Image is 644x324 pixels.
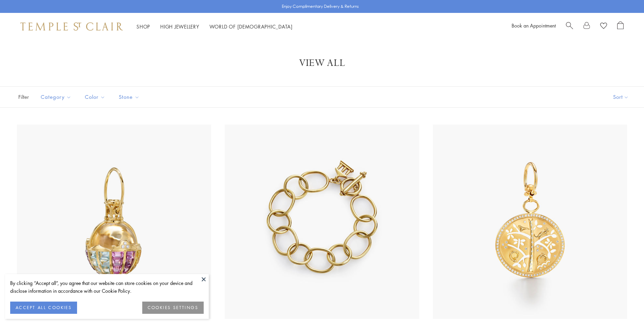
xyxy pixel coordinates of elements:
[20,22,123,31] img: Temple St. Clair
[80,89,110,105] button: Color
[160,23,199,30] a: High JewelleryHigh Jewellery
[37,93,76,101] span: Category
[114,89,145,105] button: Stone
[512,22,556,29] a: Book an Appointment
[600,21,607,32] a: View Wishlist
[617,21,624,32] a: Open Shopping Bag
[610,292,637,317] iframe: Gorgias live chat messenger
[282,3,359,10] p: Enjoy Complimentary Delivery & Returns
[10,279,204,295] div: By clicking “Accept all”, you agree that our website can store cookies on your device and disclos...
[433,125,627,319] img: P31842-SMPVTREE
[10,302,77,314] button: ACCEPT ALL COOKIES
[566,21,573,32] a: Search
[209,23,293,30] a: World of [DEMOGRAPHIC_DATA]World of [DEMOGRAPHIC_DATA]
[17,125,211,319] img: 18K Rainbow Row Amulet
[225,125,419,319] img: 18K Large Arno Link Bracelet
[81,93,110,101] span: Color
[598,87,644,107] button: Show sort by
[115,93,145,101] span: Stone
[142,302,204,314] button: COOKIES SETTINGS
[136,23,150,30] a: ShopShop
[36,89,76,105] button: Category
[27,57,617,69] h1: View All
[136,22,293,31] nav: Main navigation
